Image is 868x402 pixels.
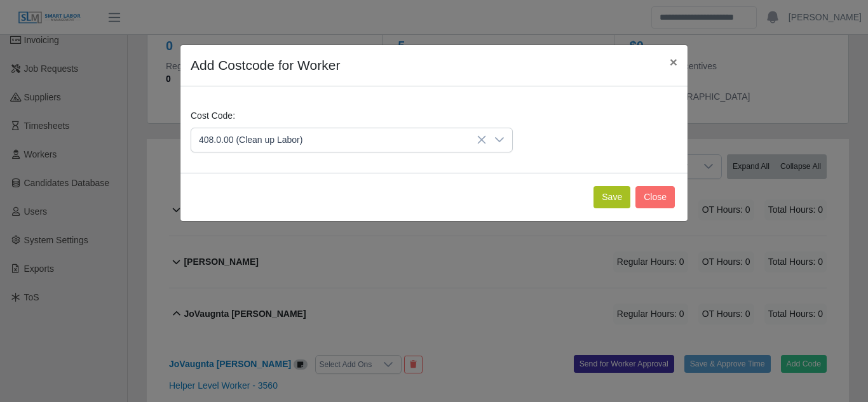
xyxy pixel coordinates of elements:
[660,45,688,79] button: Close
[191,109,235,123] label: Cost Code:
[191,55,340,76] h4: Add Costcode for Worker
[191,128,487,152] span: 408.0.00 (Clean up Labor)
[670,55,677,69] span: ×
[635,186,675,208] button: Close
[593,186,630,208] button: Save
